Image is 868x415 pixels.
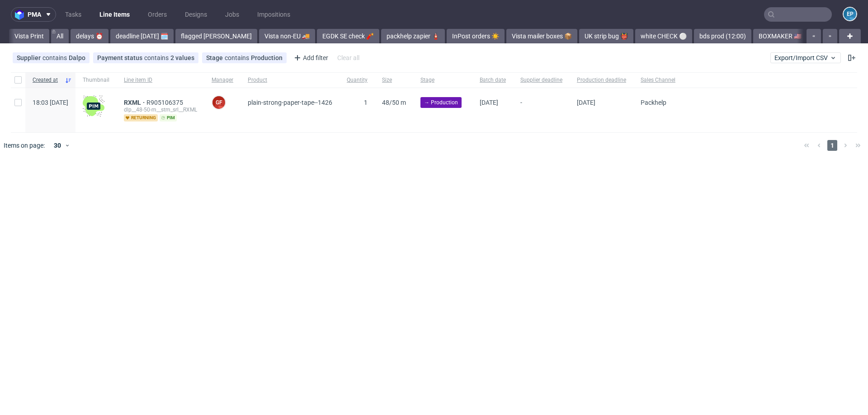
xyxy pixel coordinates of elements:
[844,8,856,20] figcaption: EP
[51,29,69,43] a: All
[248,99,332,106] span: plain-strong-paper-tape--1426
[220,7,245,22] a: Jobs
[71,29,108,43] a: delays ⏰
[480,76,506,84] span: Batch date
[4,141,45,150] span: Items on page:
[179,7,212,22] a: Designs
[381,29,445,43] a: packhelp zapier 🧯
[579,29,633,43] a: UK strip bug 👹
[15,9,28,20] img: logo
[83,95,104,117] img: wHgJFi1I6lmhQAAAABJRU5ErkJggg==
[770,52,841,63] button: Export/Import CSV
[94,7,135,22] a: Line Items
[33,99,68,106] span: 18:03 [DATE]
[124,114,158,121] span: returning
[212,76,233,84] span: Manager
[225,54,251,61] span: contains
[382,76,406,84] span: Size
[364,99,368,106] span: 1
[248,76,332,84] span: Product
[17,54,42,61] span: Supplier
[160,114,177,121] span: pim
[520,76,562,84] span: Supplier deadline
[753,29,807,43] a: BOXMAKER 🇺🇸
[33,76,61,84] span: Created at
[48,139,65,152] div: 30
[252,7,296,22] a: Impositions
[635,29,692,43] a: white CHECK ⚪️
[382,99,406,106] span: 48/50 m
[506,29,577,43] a: Vista mailer boxes 📦
[9,29,49,43] a: Vista Print
[42,54,69,61] span: contains
[83,76,109,84] span: Thumbnail
[774,54,837,61] span: Export/Import CSV
[641,76,675,84] span: Sales Channel
[142,7,172,22] a: Orders
[480,99,498,106] span: [DATE]
[206,54,225,61] span: Stage
[447,29,505,43] a: InPost orders ☀️
[144,54,170,61] span: contains
[694,29,751,43] a: bds prod (12:00)
[420,76,465,84] span: Stage
[11,7,56,22] button: pma
[259,29,315,43] a: Vista non-EU 🚚
[124,106,197,113] div: dlp__48-50-m__stm_srl__RXML
[124,99,146,106] a: RXML
[97,54,144,61] span: Payment status
[28,11,41,18] span: pma
[577,99,595,106] span: [DATE]
[212,96,225,109] figcaption: GF
[175,29,257,43] a: flagged [PERSON_NAME]
[520,99,562,121] span: -
[317,29,379,43] a: EGDK SE check 🧨
[124,76,197,84] span: Line item ID
[827,140,837,151] span: 1
[335,51,361,64] div: Clear all
[69,54,85,61] div: Dalpo
[641,99,666,106] span: Packhelp
[170,54,194,61] div: 2 values
[60,7,87,22] a: Tasks
[347,76,368,84] span: Quantity
[146,99,185,106] a: R905106375
[251,54,283,61] div: Production
[424,98,458,107] span: → Production
[110,29,174,43] a: deadline [DATE] 🗓️
[577,76,626,84] span: Production deadline
[290,51,330,65] div: Add filter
